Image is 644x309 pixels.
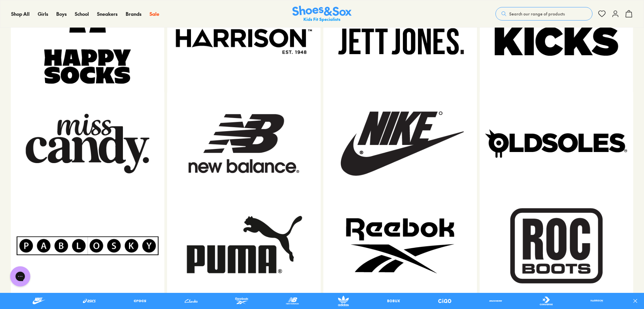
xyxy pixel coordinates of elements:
[480,195,633,297] img: ROC_bd4fc081-290a-4ff0-8ef9-b18ed16510e0.png
[75,10,89,17] a: School
[150,10,159,17] a: Sale
[56,10,67,17] span: Boys
[11,92,164,195] img: MISS_CANDY_38d9b2d9-9e0a-432c-b767-e14db6228921.png
[97,10,118,17] span: Sneakers
[126,10,141,17] a: Brands
[38,10,48,17] a: Girls
[495,7,592,21] button: Search our range of products
[7,264,34,289] iframe: Gorgias live chat messenger
[292,6,352,22] img: SNS_Logo_Responsive.svg
[323,92,477,195] img: NIKE_291b4a80-7cc1-4a10-8caf-4ee693a5a448.png
[167,92,321,195] img: NEW_BALANCE_0b88364d-e306-4cb6-a416-a9e8e60eab4e.png
[56,10,67,17] a: Boys
[150,10,159,17] span: Sale
[97,10,118,17] a: Sneakers
[292,6,352,22] a: Shoes & Sox
[11,195,164,297] img: PABLOSKY_ed4f996c-d963-4399-ba29-bd38513e869b.png
[75,10,89,17] span: School
[480,92,633,195] img: OLD_SOLES.png
[167,195,321,297] img: PUMA_3c9c6966-d0e8-4497-8473-8464b294a065.png
[11,10,30,17] span: Shop All
[323,195,477,297] img: REEBOK_9bfff610-742d-4856-acfe-da3db5ec691b.png
[126,10,141,17] span: Brands
[509,11,565,17] span: Search our range of products
[11,10,30,17] a: Shop All
[38,10,48,17] span: Girls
